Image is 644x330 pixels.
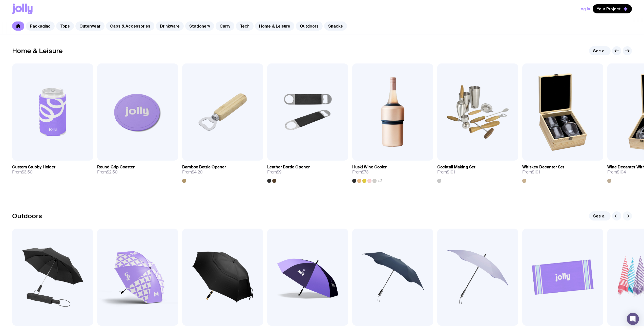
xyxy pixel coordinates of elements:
[107,169,118,175] span: $2.50
[97,170,118,175] span: From
[22,169,33,175] span: $3.50
[75,21,105,31] a: Outerwear
[522,165,564,170] h3: Whiskey Decanter Set
[296,21,323,31] a: Outdoors
[593,4,632,13] button: Your Project
[267,161,348,183] a: Leather Bottle OpenerFrom$9
[447,169,455,175] span: $101
[362,169,368,175] span: $73
[324,21,347,31] a: Snacks
[352,170,368,175] span: From
[437,170,455,175] span: From
[12,47,63,55] h2: Home & Leisure
[97,165,135,170] h3: Round Grip Coaster
[255,21,294,31] a: Home & Leisure
[522,170,540,175] span: From
[589,211,611,221] a: See all
[56,21,74,31] a: Tops
[182,161,263,183] a: Bamboo Bottle OpenerFrom$4.20
[267,165,310,170] h3: Leather Bottle Opener
[182,165,226,170] h3: Bamboo Bottle Opener
[156,21,184,31] a: Drinkware
[216,21,234,31] a: Carry
[617,169,626,175] span: $104
[106,21,154,31] a: Caps & Accessories
[437,161,518,183] a: Cocktail Making SetFrom$101
[185,21,214,31] a: Stationery
[12,165,55,170] h3: Custom Stubby Holder
[182,170,203,175] span: From
[267,170,282,175] span: From
[12,170,33,175] span: From
[236,21,254,31] a: Tech
[352,165,387,170] h3: Huski Wine Cooler
[12,161,93,179] a: Custom Stubby HolderFrom$3.50
[12,212,42,220] h2: Outdoors
[532,169,540,175] span: $101
[627,313,639,325] div: Open Intercom Messenger
[192,169,203,175] span: $4.20
[607,170,626,175] span: From
[26,21,55,31] a: Packaging
[578,4,590,13] button: Log In
[589,46,611,55] a: See all
[378,179,382,183] span: +2
[352,161,433,183] a: Huski Wine CoolerFrom$73+2
[522,161,603,183] a: Whiskey Decanter SetFrom$101
[597,6,621,11] span: Your Project
[97,161,178,179] a: Round Grip CoasterFrom$2.50
[277,169,282,175] span: $9
[437,165,475,170] h3: Cocktail Making Set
